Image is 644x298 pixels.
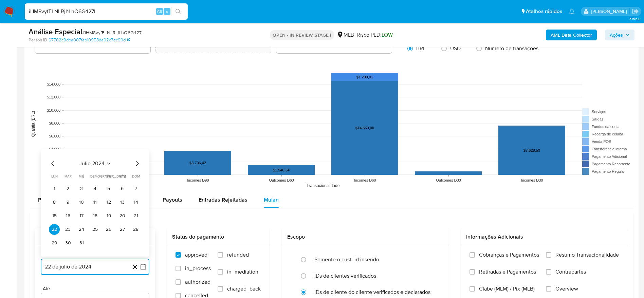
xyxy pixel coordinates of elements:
span: s [166,8,168,15]
span: Atalhos rápidos [526,8,562,15]
b: Person ID [29,37,47,43]
span: # iHM8vyfELNLRjI1LhQ6G427L [82,29,144,36]
p: laisa.felismino@mercadolivre.com [591,8,629,15]
span: LOW [382,31,393,39]
b: AML Data Collector [551,30,592,40]
span: Risco PLD: [357,31,393,39]
button: Ações [605,30,634,40]
a: Sair [632,8,639,15]
a: 67702c9dba007fab10958da02c7ec90d [49,37,130,43]
input: Pesquise usuários ou casos... [25,7,188,16]
span: Alt [157,8,162,15]
a: Notificações [569,8,575,14]
p: OPEN - IN REVIEW STAGE I [270,30,334,40]
div: MLB [337,31,354,39]
span: 3.155.0 [629,16,641,21]
span: Ações [610,30,623,40]
b: Análise Especial [29,26,82,37]
button: AML Data Collector [546,30,597,40]
button: search-icon [171,7,185,16]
